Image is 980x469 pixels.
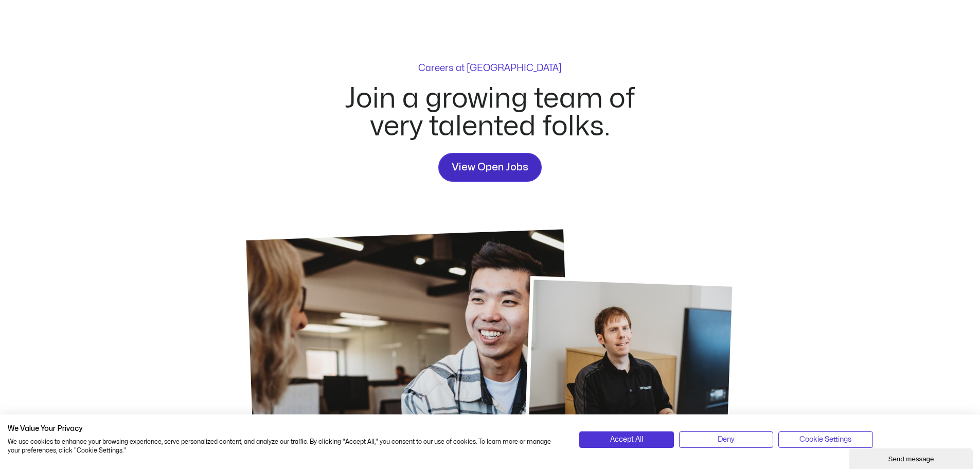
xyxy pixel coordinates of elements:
button: Deny all cookies [679,431,773,448]
p: Careers at [GEOGRAPHIC_DATA] [418,64,562,73]
span: Accept All [610,434,643,445]
iframe: chat widget [849,446,975,469]
h2: Join a growing team of very talented folks. [333,85,648,141]
img: Velsoft Careers [524,276,736,454]
span: View Open Jobs [452,159,528,176]
button: Adjust cookie preferences [778,431,872,448]
p: We use cookies to enhance your browsing experience, serve personalized content, and analyze our t... [8,438,564,455]
span: Cookie Settings [799,434,851,445]
span: Deny [718,434,735,445]
h2: We Value Your Privacy [8,424,564,433]
button: Accept all cookies [579,431,673,448]
a: View Open Jobs [438,153,542,182]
